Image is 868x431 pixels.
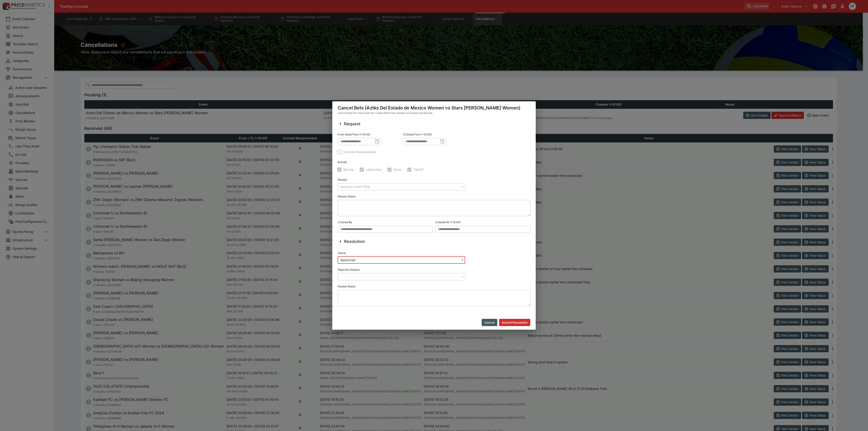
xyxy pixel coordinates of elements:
[403,131,465,138] label: To Date/Time (+10:00)
[338,176,465,183] label: Reason
[338,250,465,256] label: Status
[338,283,530,290] label: Reason Notes
[394,167,401,172] span: Neds
[344,239,365,244] h5: Resolution
[344,121,360,126] h5: Request
[332,101,536,119] div: Cancel Bets (Aztks Del Estado de Mexico Women vs Stars [PERSON_NAME] Women)
[338,159,465,166] label: Brands
[343,167,354,172] span: Betcha
[338,193,530,200] label: Reason Notes
[482,319,497,326] button: Cancel
[338,111,530,115] div: Cancel bets for this event for a specified time window and selected brands
[338,131,400,138] label: From Date/Time (+10:00)
[338,219,433,226] label: Created By
[366,167,382,172] span: Ladbrokes
[338,256,465,264] div: Approved
[499,319,530,326] button: Submit Resolution
[338,266,465,273] label: Rejection Reason
[413,167,424,172] span: TabNZ
[435,219,530,226] label: Created At (+10:00)
[343,149,376,154] span: Include Masqueraded
[338,183,465,190] div: Incorrect Start Time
